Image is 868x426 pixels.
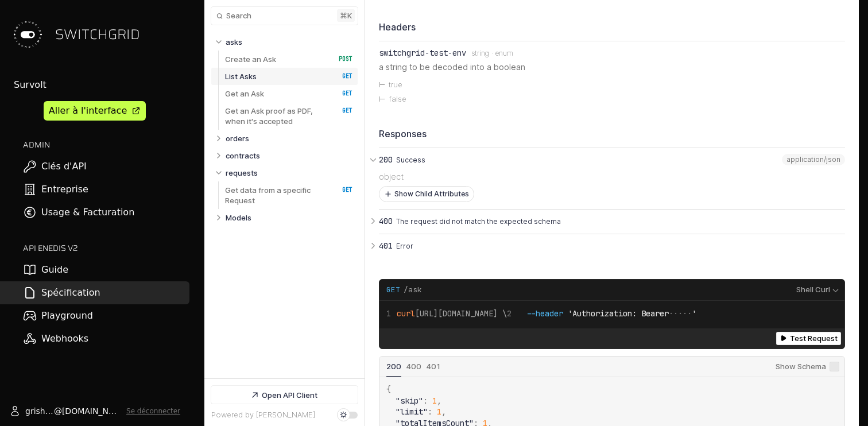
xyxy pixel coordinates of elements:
[44,101,146,121] a: Aller à l'interface
[386,285,400,295] span: GET
[396,406,428,417] span: "limit"
[225,85,352,102] a: Get an Ask GET
[386,308,507,319] span: [URL][DOMAIN_NAME] \
[23,139,189,150] h2: ADMIN
[226,147,353,164] a: contracts
[23,242,189,254] h2: API ENEDIS v2
[396,216,842,227] p: The request did not match the expected schema
[226,209,353,226] a: Models
[379,78,845,92] li: true
[379,210,845,234] button: 400 The request did not match the expected schema
[225,68,352,85] a: List Asks GET
[225,88,264,99] p: Get an Ask
[25,405,54,417] span: grishjan
[226,37,242,47] p: asks
[225,102,352,130] a: Get an Ask proof as PDF, when it's accepted GET
[379,21,845,34] div: Headers
[406,362,421,371] span: 400
[340,412,347,419] div: Set dark mode
[379,187,474,202] button: Show Child Attributes
[396,396,423,406] span: "skip"
[211,386,358,404] a: Open API Client
[225,106,327,126] p: Get an Ask proof as PDF, when it's accepted
[428,406,432,417] span: :
[386,384,391,394] span: {
[437,406,441,417] span: 1
[226,168,258,178] p: requests
[386,362,401,371] span: 200
[330,186,352,194] span: GET
[226,164,353,181] a: requests
[379,172,404,181] span: object
[225,54,276,64] p: Create an Ask
[379,241,393,250] span: 401
[432,396,437,406] span: 1
[330,107,352,115] span: GET
[379,155,393,164] span: 200
[330,55,352,63] span: POST
[404,285,422,295] span: /ask
[396,155,842,165] p: Success
[495,49,513,57] span: enum
[55,25,140,44] span: SWITCHGRID
[211,410,315,419] a: Powered by [PERSON_NAME]
[14,78,189,92] div: Survolt
[330,90,352,98] span: GET
[568,308,696,319] span: 'Authorization: Bearer '
[62,405,122,417] span: [DOMAIN_NAME]
[49,104,127,118] div: Aller à l'interface
[226,33,353,51] a: asks
[776,357,839,377] label: Show Schema
[423,396,428,406] span: :
[225,185,327,206] p: Get data from a specific Request
[379,127,845,141] div: Responses
[379,48,466,57] div: switchgrid-test-env
[397,308,415,319] span: curl
[379,61,845,73] p: a string to be decoded into a boolean
[379,92,845,107] li: false
[337,9,355,22] kbd: ⌘ k
[379,234,845,258] button: 401 Error
[790,334,838,343] span: Test Request
[9,16,46,53] img: Switchgrid Logo
[441,406,446,417] span: ,
[226,212,251,223] p: Models
[226,150,260,161] p: contracts
[526,308,563,319] span: --header
[226,130,353,147] a: orders
[225,51,352,68] a: Create an Ask POST
[396,241,842,251] p: Error
[204,28,365,378] nav: Table of contents for Api
[427,362,440,371] span: 401
[54,405,62,417] span: @
[776,332,841,345] button: Test Request
[437,396,441,406] span: ,
[786,156,840,164] span: application/json
[330,72,352,80] span: GET
[226,11,251,20] span: Search
[379,216,393,226] span: 400
[225,71,257,82] p: List Asks
[379,148,845,165] button: 200 Success
[226,133,249,144] p: orders
[126,406,180,416] button: Se déconnecter
[471,49,489,57] span: string
[225,181,352,209] a: Get data from a specific Request GET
